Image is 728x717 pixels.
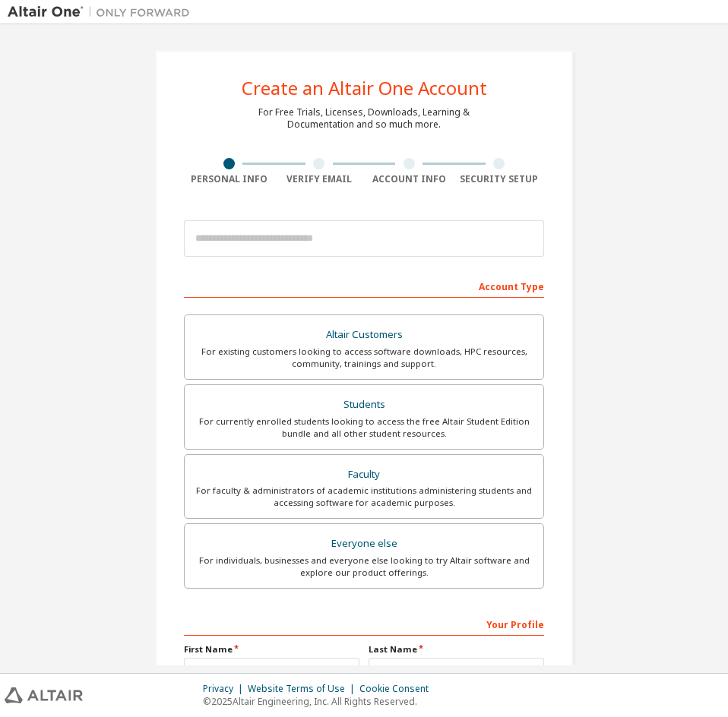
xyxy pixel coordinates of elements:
[194,485,534,509] div: For faculty & administrators of academic institutions administering students and accessing softwa...
[194,394,534,415] div: Students
[242,79,487,97] div: Create an Altair One Account
[184,643,359,655] label: First Name
[248,683,359,695] div: Website Terms of Use
[194,464,534,485] div: Faculty
[194,554,534,579] div: For individuals, businesses and everyone else looking to try Altair software and explore our prod...
[194,533,534,554] div: Everyone else
[359,683,438,695] div: Cookie Consent
[203,695,438,708] p: © 2025 Altair Engineering, Inc. All Rights Reserved.
[184,611,544,636] div: Your Profile
[194,415,534,440] div: For currently enrolled students looking to access the free Altair Student Edition bundle and all ...
[194,346,534,370] div: For existing customers looking to access software downloads, HPC resources, community, trainings ...
[8,5,198,20] img: Altair One
[258,106,470,131] div: For Free Trials, Licenses, Downloads, Learning & Documentation and so much more.
[369,643,544,655] label: Last Name
[454,173,545,185] div: Security Setup
[184,273,544,298] div: Account Type
[274,173,365,185] div: Verify Email
[203,683,248,695] div: Privacy
[5,687,83,703] img: altair_logo.svg
[364,173,454,185] div: Account Info
[184,173,274,185] div: Personal Info
[194,324,534,346] div: Altair Customers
